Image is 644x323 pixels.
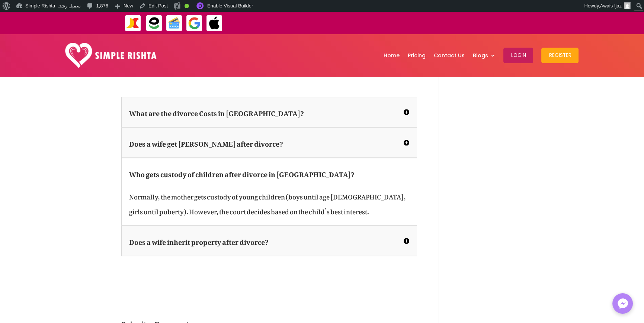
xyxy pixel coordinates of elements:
[146,15,163,32] img: EasyPaisa-icon
[407,36,425,75] a: Pricing
[74,43,80,49] img: tab_keywords_by_traffic_grey.svg
[541,36,579,75] a: Register
[28,44,67,49] div: Domain Overview
[129,105,409,119] h5: What are the divorce Costs in [GEOGRAPHIC_DATA]?
[12,12,18,18] img: logo_orange.svg
[433,36,464,75] a: Contact Us
[82,44,125,49] div: Keywords by Traffic
[12,19,18,25] img: website_grey.svg
[129,166,409,180] h5: Who gets custody of children after divorce in [GEOGRAPHIC_DATA]?
[472,36,495,75] a: Blogs
[185,4,189,8] div: Good
[166,15,183,32] img: Credit Cards
[129,135,409,150] h5: Does a wife get [PERSON_NAME] after divorce?
[503,48,533,63] button: Login
[206,15,223,32] img: ApplePay-icon
[615,296,630,311] img: Messenger
[21,12,36,18] div: v 4.0.25
[125,15,141,32] img: JazzCash-icon
[129,188,406,218] span: Normally, the mother gets custody of young children (boys until age [DEMOGRAPHIC_DATA], girls unt...
[541,48,579,63] button: Register
[503,36,533,75] a: Login
[129,233,409,248] h5: Does a wife inherit property after divorce?
[186,15,203,32] img: GooglePay-icon
[383,36,399,75] a: Home
[600,3,622,9] span: Awais Ijaz
[19,19,82,25] div: Domain: [DOMAIN_NAME]
[20,43,26,49] img: tab_domain_overview_orange.svg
